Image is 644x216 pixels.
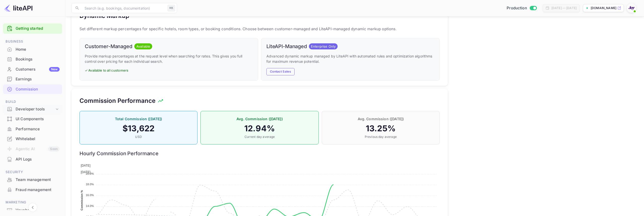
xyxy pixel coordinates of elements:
[3,65,62,74] div: CustomersNew
[86,204,94,207] tspan: 14.0%
[3,114,62,124] div: UI Components
[85,124,192,134] h4: $ 13,622
[206,116,313,121] p: Avg. Commission ([DATE])
[85,43,132,49] h6: Customer-Managed
[206,124,313,134] h4: 12.94 %
[3,134,62,143] a: Whitelabel
[327,124,434,134] h4: 13.25 %
[86,194,94,197] tspan: 16.0%
[3,65,62,74] a: CustomersNew
[16,86,60,92] div: Commission
[3,99,62,105] span: Build
[86,172,94,175] tspan: 20.0%
[81,170,91,174] span: [DATE]
[266,43,307,49] h6: LiteAPI-Managed
[3,134,62,144] div: Whitelabel
[3,155,62,164] a: API Logs
[16,157,60,162] div: API Logs
[3,175,62,184] a: Team management
[3,114,62,124] a: UI Components
[79,26,440,32] p: Set different markup percentages for specific hotels, room types, or booking conditions. Choose b...
[3,185,62,194] a: Fraud management
[85,116,192,121] p: Total Commission ([DATE])
[16,187,60,193] div: Fraud management
[3,185,62,195] div: Fraud management
[16,76,60,82] div: Earnings
[3,84,62,94] a: Commission
[85,53,253,64] p: Provide markup percentages at the request level when searching for rates. This gives you full con...
[16,116,60,122] div: UI Components
[3,124,62,134] a: Performance
[3,54,62,64] div: Bookings
[3,105,62,114] div: Developer tools
[16,106,55,112] div: Developer tools
[3,124,62,134] div: Performance
[3,45,62,54] div: Home
[3,155,62,164] div: API Logs
[49,67,60,72] div: New
[266,68,295,75] button: Contact Sales
[168,5,175,11] div: ⌘K
[505,5,539,11] div: Switch to Sandbox mode
[3,45,62,54] a: Home
[16,136,60,142] div: Whitelabel
[266,53,434,64] p: Advanced dynamic markup managed by LiteAPI with automated rules and optimization algorithms for m...
[327,116,434,121] p: Avg. Commission ([DATE])
[3,74,62,84] div: Earnings
[309,44,338,49] span: Enterprise Only
[16,56,60,62] div: Bookings
[3,39,62,44] span: Business
[16,67,60,72] div: Customers
[4,4,32,12] img: LiteAPI logo
[3,54,62,64] a: Bookings
[82,3,166,13] input: Search (e.g. bookings, documentation)
[16,26,60,32] a: Getting started
[85,68,253,73] p: ✓ Available to all customers
[86,183,94,186] tspan: 18.0%
[16,177,60,183] div: Team management
[3,23,62,34] div: Getting started
[16,47,60,52] div: Home
[206,135,313,139] p: Current day average
[134,44,152,49] span: Available
[79,97,155,105] h5: Commission Performance
[591,6,616,10] p: [DOMAIN_NAME]
[28,203,37,212] button: Collapse navigation
[327,135,434,139] p: Previous day average
[3,200,62,205] span: Marketing
[3,74,62,84] a: Earnings
[3,169,62,175] span: Security
[16,126,60,132] div: Performance
[80,190,84,210] text: Commission %
[81,164,91,167] span: [DATE]
[551,6,577,10] div: [DATE] — [DATE]
[16,207,60,213] div: Vouchers
[627,4,635,12] img: With Joy
[3,175,62,185] div: Team management
[3,205,62,215] a: Vouchers
[507,5,527,11] span: Production
[3,84,62,94] div: Commission
[85,135,192,139] p: USD
[79,150,440,157] h6: Hourly Commission Performance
